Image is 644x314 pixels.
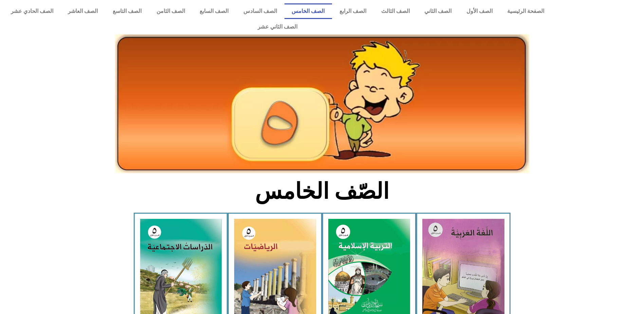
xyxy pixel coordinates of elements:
[192,3,236,19] a: الصف السابع
[374,3,417,19] a: الصف الثالث
[210,178,434,205] h2: الصّف الخامس
[3,19,552,35] a: الصف الثاني عشر
[236,3,284,19] a: الصف السادس
[417,3,459,19] a: الصف الثاني
[61,3,106,19] a: الصف العاشر
[3,3,61,19] a: الصف الحادي عشر
[459,3,500,19] a: الصف الأول
[284,3,332,19] a: الصف الخامس
[149,3,192,19] a: الصف الثامن
[105,3,149,19] a: الصف التاسع
[500,3,552,19] a: الصفحة الرئيسية
[332,3,374,19] a: الصف الرابع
